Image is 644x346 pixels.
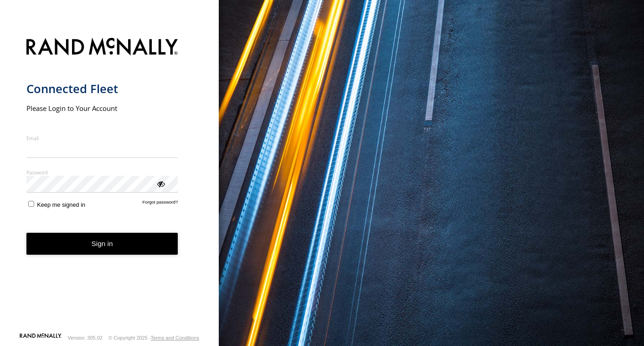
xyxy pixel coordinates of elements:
[26,104,178,113] h2: Please Login to Your Account
[156,179,165,188] div: ViewPassword
[143,199,178,208] a: Forgot password?
[26,233,178,255] button: Sign in
[26,32,193,332] form: main
[26,169,178,176] label: Password
[26,135,178,142] label: Email
[68,335,103,341] div: Version: 305.02
[108,335,199,341] div: © Copyright 2025 -
[26,81,178,96] h1: Connected Fleet
[28,201,34,207] input: Keep me signed in
[26,36,178,59] img: Rand McNally
[37,201,85,208] span: Keep me signed in
[151,335,199,341] a: Terms and Conditions
[20,333,62,342] a: Visit our Website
